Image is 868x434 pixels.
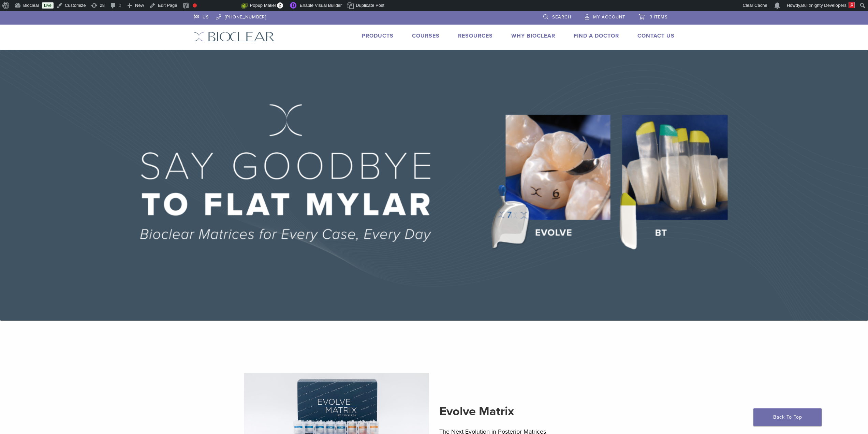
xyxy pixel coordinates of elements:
[194,11,209,21] a: US
[458,32,493,39] a: Resources
[277,2,283,9] span: 2
[543,11,571,21] a: Search
[193,3,197,8] div: Focus keyphrase not set
[216,11,266,21] a: [PHONE_NUMBER]
[203,2,241,10] img: Views over 48 hours. Click for more Jetpack Stats.
[194,32,275,42] img: Bioclear
[511,32,555,39] a: Why Bioclear
[574,32,619,39] a: Find A Doctor
[585,11,625,21] a: My Account
[753,408,822,426] a: Back To Top
[412,32,440,39] a: Courses
[801,3,847,8] span: Builtmighty Developers
[42,2,54,9] a: Live
[439,403,624,420] h2: Evolve Matrix
[552,14,571,20] span: Search
[639,11,668,21] a: 3 items
[637,32,675,39] a: Contact Us
[593,14,625,20] span: My Account
[362,32,394,39] a: Products
[650,14,668,20] span: 3 items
